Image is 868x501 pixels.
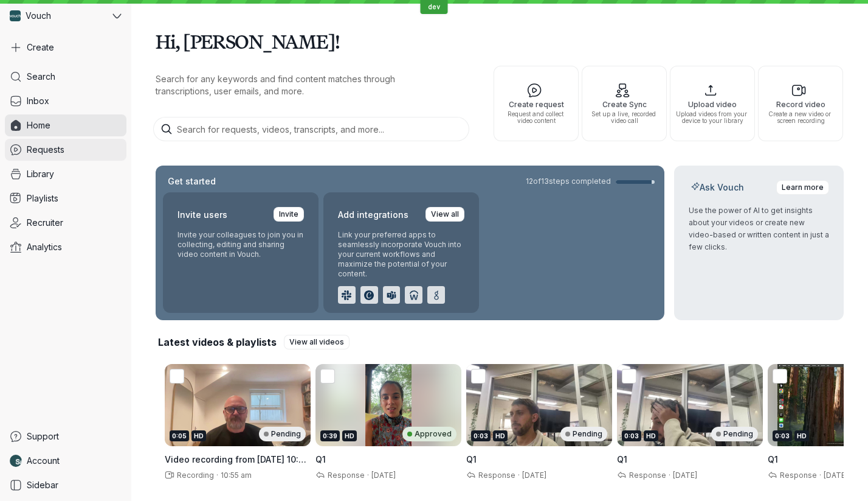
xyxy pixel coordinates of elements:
[214,471,221,480] span: ·
[27,95,49,107] span: Inbox
[5,66,126,88] a: Search
[5,212,126,234] a: Recruiter
[675,111,749,124] span: Upload videos from your device to your library
[177,230,304,259] p: Invite your colleagues to join you in collecting, editing and sharing video content in Vouch.
[522,471,546,480] span: [DATE]
[768,454,778,464] span: Q1
[763,100,838,108] span: Record video
[5,450,126,472] a: Nathan Weinstock avatarAccount
[10,455,22,467] img: Nathan Weinstock avatar
[5,236,126,258] a: Analytics
[587,111,661,124] span: Set up a live, recorded video call
[5,5,110,27] div: Vouch
[689,205,829,253] p: Use the power of AI to get insights about your videos or create new video-based or written conten...
[675,100,749,108] span: Upload video
[27,217,63,229] span: Recruiter
[153,117,469,141] input: Search for requests, videos, transcripts, and more...
[165,454,311,466] h3: Video recording from 4 September 2025 at 10:52 am
[402,427,456,441] div: Approved
[5,426,126,447] a: Support
[493,430,508,441] div: HD
[670,66,755,141] button: Upload videoUpload videos from your device to your library
[817,471,824,480] span: ·
[5,5,126,27] button: Vouch avatarVouch
[494,66,579,141] button: Create requestRequest and collect video content
[165,454,309,477] span: Video recording from [DATE] 10:52 am
[5,90,126,112] a: Inbox
[466,454,477,464] span: Q1
[5,163,126,185] a: Library
[27,241,62,253] span: Analytics
[526,177,655,186] a: 12of13steps completed
[499,100,573,108] span: Create request
[338,230,464,279] p: Link your preferred apps to seamlessly incorporate Vouch into your current workflows and maximize...
[763,111,838,124] span: Create a new video or screen recording
[644,430,658,441] div: HD
[27,71,55,83] span: Search
[365,471,371,480] span: ·
[777,471,817,480] span: Response
[666,471,673,480] span: ·
[315,454,326,464] span: Q1
[10,10,21,21] img: Vouch avatar
[5,187,126,209] a: Playlists
[627,471,666,480] span: Response
[824,471,848,480] span: [DATE]
[27,455,60,467] span: Account
[325,471,365,480] span: Response
[689,181,746,194] h2: Ask Vouch
[279,208,298,220] span: Invite
[27,430,59,443] span: Support
[758,66,843,141] button: Record videoCreate a new video or screen recording
[320,430,340,441] div: 0:39
[782,181,824,194] span: Learn more
[27,41,54,54] span: Create
[773,430,792,441] div: 0:03
[274,207,304,222] a: Invite
[673,471,697,480] span: [DATE]
[5,139,126,161] a: Requests
[174,471,214,480] span: Recording
[471,430,491,441] div: 0:03
[259,427,306,441] div: Pending
[425,207,464,222] a: View all
[158,335,277,349] h2: Latest videos & playlists
[5,114,126,136] a: Home
[26,10,51,22] span: Vouch
[284,335,350,349] a: View all videos
[27,479,58,491] span: Sidebar
[338,207,408,223] h2: Add integrations
[587,100,661,108] span: Create Sync
[342,430,357,441] div: HD
[289,336,344,348] span: View all videos
[776,180,829,195] a: Learn more
[560,427,607,441] div: Pending
[27,168,54,180] span: Library
[582,66,667,141] button: Create SyncSet up a live, recorded video call
[156,73,447,97] p: Search for any keywords and find content matches through transcriptions, user emails, and more.
[165,175,218,187] h2: Get started
[27,192,58,205] span: Playlists
[499,111,573,124] span: Request and collect video content
[515,471,522,480] span: ·
[431,208,459,220] span: View all
[617,454,627,464] span: Q1
[794,430,809,441] div: HD
[526,177,611,186] span: 12 of 13 steps completed
[170,430,189,441] div: 0:05
[156,24,844,58] h1: Hi, [PERSON_NAME]!
[177,207,227,223] h2: Invite users
[5,37,126,58] button: Create
[622,430,641,441] div: 0:03
[27,144,64,156] span: Requests
[711,427,758,441] div: Pending
[476,471,515,480] span: Response
[5,474,126,496] a: Sidebar
[27,119,50,131] span: Home
[371,471,396,480] span: [DATE]
[221,471,252,480] span: 10:55 am
[191,430,206,441] div: HD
